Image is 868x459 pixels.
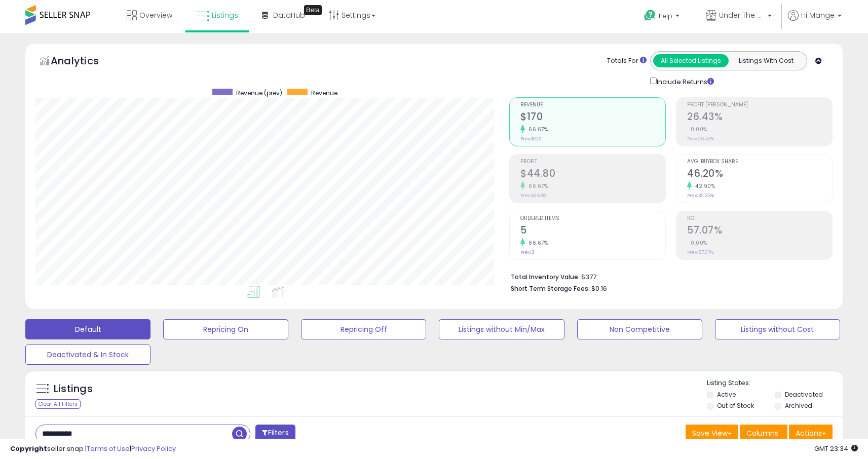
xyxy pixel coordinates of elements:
small: Prev: 57.07% [687,249,713,255]
div: Totals For [607,56,647,66]
button: Default [25,319,150,339]
small: 0.00% [687,239,707,247]
h5: Analytics [51,54,119,70]
span: Avg. Buybox Share [687,159,832,165]
p: Listing States: [707,378,843,388]
b: Total Inventory Value: [511,273,580,281]
h2: $44.80 [520,168,665,181]
h2: 57.07% [687,224,832,238]
button: Listings With Cost [728,54,804,67]
button: Non Competitive [577,319,702,339]
a: Terms of Use [87,444,130,453]
a: Privacy Policy [131,444,176,453]
small: 66.67% [525,126,548,133]
span: Revenue (prev) [236,89,282,97]
span: Under The Rug [719,10,765,20]
span: Hi Mange [801,10,835,20]
div: Clear All Filters [35,399,81,409]
div: seller snap | | [10,444,176,454]
button: Repricing Off [301,319,426,339]
small: 0.00% [687,126,707,133]
li: $377 [511,270,825,282]
button: Listings without Min/Max [439,319,564,339]
span: Profit [PERSON_NAME] [687,102,832,108]
button: Filters [255,425,295,442]
span: Revenue [311,89,337,97]
span: Ordered Items [520,216,665,221]
small: Prev: 26.43% [687,136,714,142]
span: Revenue [520,102,665,108]
h5: Listings [54,382,93,396]
span: Overview [139,10,172,20]
small: Prev: 3 [520,249,535,255]
strong: Copyright [10,444,47,453]
i: Get Help [644,9,656,22]
span: 2025-08-13 23:34 GMT [814,444,858,453]
div: Tooltip anchor [304,5,322,15]
span: $0.16 [591,284,607,293]
span: Listings [212,10,238,20]
a: Hi Mange [788,10,842,33]
b: Short Term Storage Fees: [511,284,590,293]
button: Deactivated & In Stock [25,345,150,365]
small: 42.90% [692,182,715,190]
h2: 26.43% [687,111,832,125]
button: Save View [686,425,738,442]
h2: $170 [520,111,665,125]
a: Help [636,2,690,33]
span: ROI [687,216,832,221]
button: Actions [789,425,833,442]
small: Prev: $26.88 [520,193,546,199]
label: Out of Stock [717,401,754,410]
label: Active [717,390,736,399]
span: Help [659,12,672,20]
span: Columns [746,428,778,438]
small: 66.67% [525,239,548,247]
button: Listings without Cost [715,319,840,339]
div: Include Returns [643,75,726,87]
h2: 5 [520,224,665,238]
span: Profit [520,159,665,165]
button: Columns [740,425,787,442]
button: Repricing On [163,319,288,339]
small: 66.67% [525,182,548,190]
button: All Selected Listings [653,54,729,67]
span: DataHub [273,10,305,20]
label: Archived [785,401,812,410]
h2: 46.20% [687,168,832,181]
label: Deactivated [785,390,823,399]
small: Prev: $102 [520,136,541,142]
small: Prev: 32.33% [687,193,714,199]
